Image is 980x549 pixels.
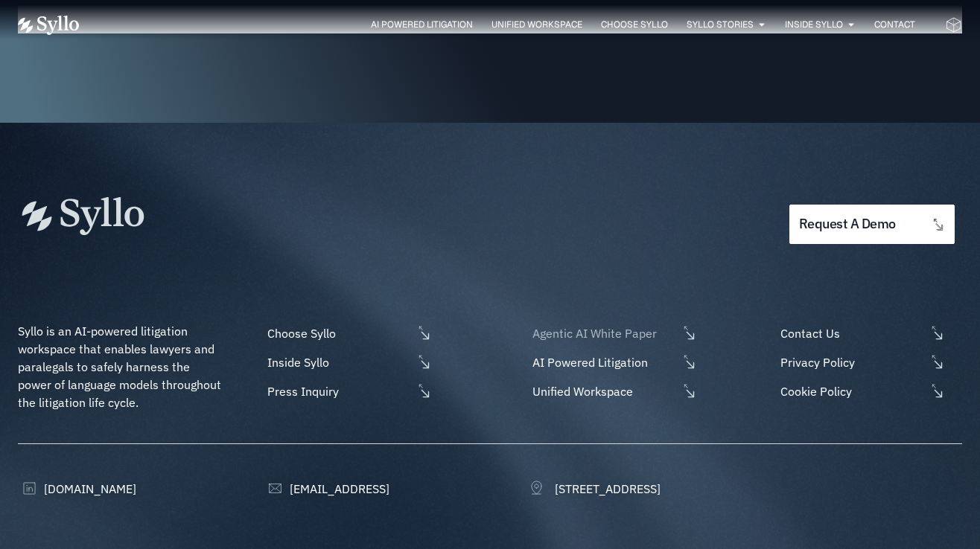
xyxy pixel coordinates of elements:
span: Inside Syllo [264,353,413,371]
span: Press Inquiry [264,382,413,400]
a: Contact Us [777,324,962,342]
nav: Menu [109,18,915,32]
span: Contact Us [777,324,926,342]
a: [STREET_ADDRESS] [529,480,661,498]
a: [DOMAIN_NAME] [18,480,136,498]
span: Syllo is an AI-powered litigation workspace that enables lawyers and paralegals to safely harness... [18,324,224,410]
a: AI Powered Litigation [529,353,697,371]
a: Press Inquiry [264,382,432,400]
span: request a demo [799,217,896,231]
a: Choose Syllo [264,324,432,342]
span: Cookie Policy [777,382,926,400]
span: Choose Syllo [264,324,413,342]
span: Unified Workspace [529,382,678,400]
span: [EMAIL_ADDRESS] [286,480,389,498]
a: Inside Syllo [785,18,843,31]
a: Cookie Policy [777,382,962,400]
a: Unified Workspace [491,18,582,31]
a: AI Powered Litigation [371,18,473,31]
img: Vector [18,16,79,35]
a: [EMAIL_ADDRESS] [264,480,389,498]
a: Choose Syllo [601,18,668,31]
span: AI Powered Litigation [529,353,678,371]
a: Agentic AI White Paper [529,324,697,342]
span: Privacy Policy [777,353,926,371]
a: Syllo Stories [687,18,754,31]
a: request a demo [789,205,955,244]
a: Inside Syllo [264,353,432,371]
a: Unified Workspace [529,382,697,400]
span: [STREET_ADDRESS] [551,480,661,498]
a: Privacy Policy [777,353,962,371]
a: Contact [874,18,915,31]
div: Menu Toggle [109,18,915,32]
span: Agentic AI White Paper [529,324,678,342]
span: [DOMAIN_NAME] [40,480,136,498]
